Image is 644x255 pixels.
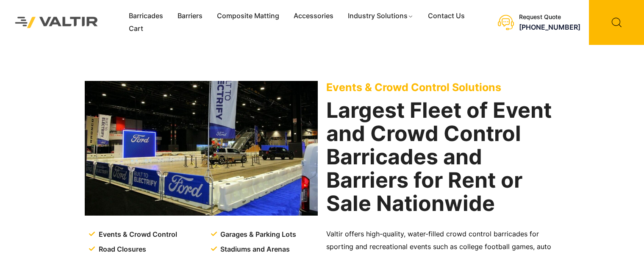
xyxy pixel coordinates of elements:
[326,99,559,215] h2: Largest Fleet of Event and Crowd Control Barricades and Barriers for Rent or Sale Nationwide
[519,23,580,31] a: [PHONE_NUMBER]
[97,228,177,241] span: Events & Crowd Control
[122,22,150,35] a: Cart
[6,8,107,36] img: Valtir Rentals
[286,10,341,22] a: Accessories
[218,228,296,241] span: Garages & Parking Lots
[210,10,286,22] a: Composite Matting
[519,14,580,21] div: Request Quote
[170,10,210,22] a: Barriers
[122,10,170,22] a: Barricades
[421,10,472,22] a: Contact Us
[326,81,559,94] p: Events & Crowd Control Solutions
[341,10,421,22] a: Industry Solutions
